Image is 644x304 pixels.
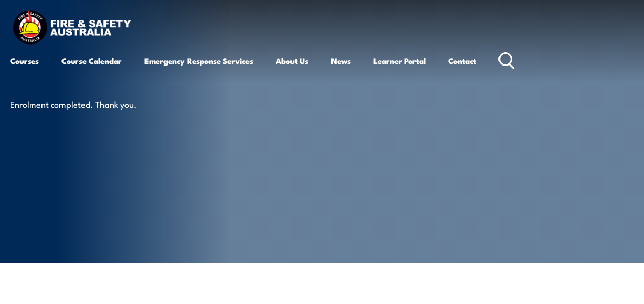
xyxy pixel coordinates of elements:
[276,49,308,73] a: About Us
[10,49,39,73] a: Courses
[61,49,122,73] a: Course Calendar
[373,49,426,73] a: Learner Portal
[10,98,197,110] p: Enrolment completed. Thank you.
[448,49,476,73] a: Contact
[331,49,351,73] a: News
[144,49,253,73] a: Emergency Response Services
